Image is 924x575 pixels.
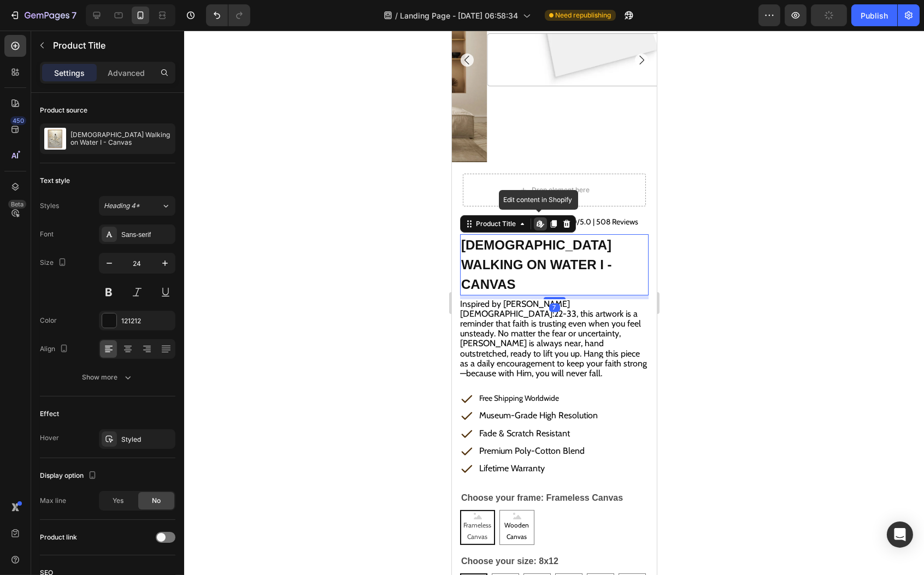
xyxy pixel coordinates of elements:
p: Advanced [108,67,145,79]
div: Beta [8,200,26,209]
div: 450 [10,116,26,125]
button: Show more [40,367,175,387]
button: Publish [851,4,897,26]
div: Hover [40,433,59,443]
div: Styles [40,201,59,211]
span: Landing Page - [DATE] 06:58:34 [401,10,519,21]
div: Open Intercom Messenger [887,521,913,548]
p: [DEMOGRAPHIC_DATA] Walking on Water I - Canvas [70,131,171,146]
div: Undo/Redo [206,4,250,26]
div: Align [40,342,70,357]
span: Need republishing [556,10,611,20]
div: Product link [40,532,77,542]
div: Font [40,229,54,239]
p: Settings [54,67,85,79]
div: Sans-serif [121,230,173,240]
span: / [396,10,398,21]
p: Product Title [53,39,171,52]
span: Yes [113,496,123,506]
div: Show more [83,372,133,383]
span: Heading 4* [104,201,140,211]
span: No [152,496,161,506]
div: Publish [861,10,888,21]
div: Max line [40,496,66,506]
div: Display option [40,469,99,483]
div: Effect [40,409,59,419]
p: 7 [72,9,76,22]
div: Styled [121,435,173,444]
div: Text style [40,176,70,186]
div: Product source [40,105,87,115]
button: 7 [4,4,81,26]
img: product feature img [44,128,66,150]
div: Size [40,256,69,270]
iframe: Design area [452,31,657,575]
div: Color [40,316,57,325]
div: 121212 [121,316,173,326]
button: Heading 4* [99,196,175,216]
